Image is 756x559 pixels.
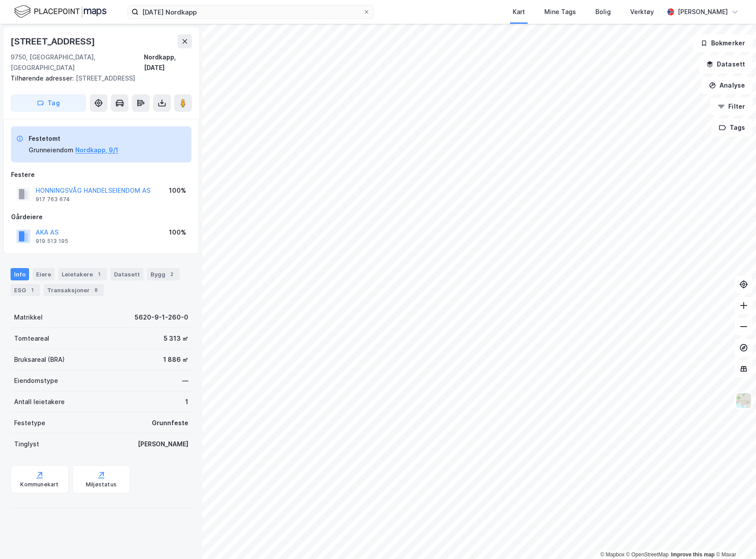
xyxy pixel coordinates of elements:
[169,227,186,238] div: 100%
[36,238,68,245] div: 919 513 195
[544,7,576,17] div: Mine Tags
[14,397,65,407] div: Antall leietakere
[699,55,752,73] button: Datasett
[29,145,73,155] div: Grunneiendom
[75,145,118,155] button: Nordkapp, 9/1
[11,169,191,180] div: Festere
[701,77,752,94] button: Analyse
[626,552,669,558] a: OpenStreetMap
[14,354,65,365] div: Bruksareal (BRA)
[671,552,715,558] a: Improve this map
[14,4,106,19] img: logo.f888ab2527a4732fd821a326f86c7f29.svg
[600,552,624,558] a: Mapbox
[513,7,525,17] div: Kart
[163,354,188,365] div: 1 886 ㎡
[182,375,188,386] div: —
[44,284,104,296] div: Transaksjoner
[595,7,611,17] div: Bolig
[144,52,192,73] div: Nordkapp, [DATE]
[712,517,756,559] div: Kontrollprogram for chat
[33,268,55,280] div: Eiere
[712,517,756,559] iframe: Chat Widget
[29,133,118,144] div: Festetomt
[95,270,103,279] div: 1
[11,94,86,112] button: Tag
[11,74,76,82] span: Tilhørende adresser:
[147,268,180,280] div: Bygg
[138,439,188,449] div: [PERSON_NAME]
[11,284,40,296] div: ESG
[710,98,752,115] button: Filter
[167,270,176,279] div: 2
[14,333,49,344] div: Tomteareal
[735,392,752,409] img: Z
[110,268,143,280] div: Datasett
[693,34,752,52] button: Bokmerker
[164,333,188,344] div: 5 313 ㎡
[11,73,185,84] div: [STREET_ADDRESS]
[152,418,188,428] div: Grunnfeste
[36,196,70,203] div: 917 763 674
[58,268,107,280] div: Leietakere
[712,119,752,136] button: Tags
[185,397,188,407] div: 1
[135,312,188,323] div: 5620-9-1-260-0
[14,439,39,449] div: Tinglyst
[20,481,59,488] div: Kommunekart
[11,212,191,222] div: Gårdeiere
[678,7,728,17] div: [PERSON_NAME]
[14,375,58,386] div: Eiendomstype
[11,34,97,48] div: [STREET_ADDRESS]
[86,481,117,488] div: Miljøstatus
[28,286,37,294] div: 1
[92,286,100,294] div: 8
[630,7,654,17] div: Verktøy
[139,5,363,18] input: Søk på adresse, matrikkel, gårdeiere, leietakere eller personer
[169,185,186,196] div: 100%
[14,418,45,428] div: Festetype
[14,312,43,323] div: Matrikkel
[11,52,144,73] div: 9750, [GEOGRAPHIC_DATA], [GEOGRAPHIC_DATA]
[11,268,29,280] div: Info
